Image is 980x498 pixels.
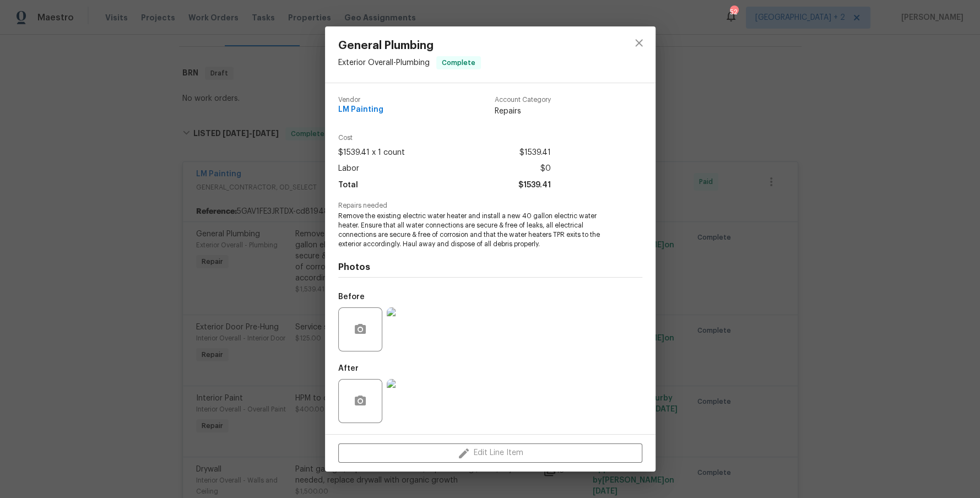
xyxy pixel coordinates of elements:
[338,96,383,104] span: Vendor
[519,145,551,161] span: $1539.41
[626,30,652,56] button: close
[338,202,642,209] span: Repairs needed
[338,212,612,248] span: Remove the existing electric water heater and install a new 40 gallon electric water heater. Ensu...
[338,106,383,114] span: LM Painting
[495,96,551,104] span: Account Category
[518,177,551,193] span: $1539.41
[338,161,359,177] span: Labor
[495,106,551,117] span: Repairs
[730,7,738,18] div: 52
[338,40,481,52] span: General Plumbing
[338,134,551,142] span: Cost
[338,365,359,372] h5: After
[540,161,551,177] span: $0
[338,177,358,193] span: Total
[437,57,480,68] span: Complete
[338,262,642,273] h4: Photos
[338,145,405,161] span: $1539.41 x 1 count
[338,293,365,301] h5: Before
[338,59,430,67] span: Exterior Overall - Plumbing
